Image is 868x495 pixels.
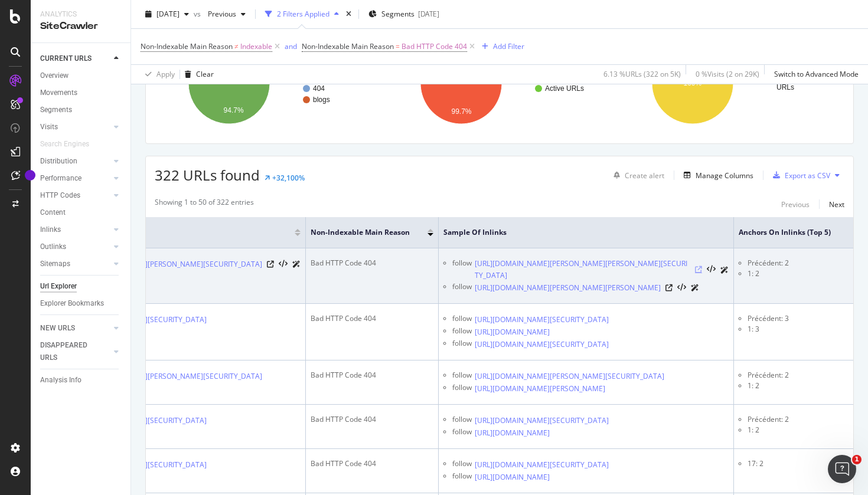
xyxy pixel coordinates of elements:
div: follow [452,338,472,350]
text: 404 [313,84,325,93]
button: Manage Columns [679,168,753,182]
a: Search Engines [40,138,101,150]
button: [DATE] [141,5,194,24]
a: AI Url Details [691,281,699,294]
a: Url Explorer [40,280,122,293]
div: Export as CSV [785,171,830,181]
li: 1: 3 [748,324,849,335]
div: Inlinks [40,224,61,236]
a: Movements [40,87,122,99]
a: [URL][DOMAIN_NAME][PERSON_NAME] [475,383,605,395]
a: [URL][DOMAIN_NAME] [475,471,550,483]
div: 6.13 % URLs ( 322 on 5K ) [603,69,681,79]
a: Visit Online Page [267,261,274,268]
div: Sitemaps [40,258,70,270]
a: Analysis Info [40,374,122,386]
button: Switch to Advanced Mode [769,65,859,84]
span: 322 URLs found [155,165,260,185]
li: Précédent: 2 [748,258,849,268]
a: Visit Online Page [695,266,702,273]
a: [URL][DOMAIN_NAME][SECURITY_DATA] [475,415,609,427]
div: Distribution [40,155,77,168]
div: Performance [40,172,81,185]
button: Clear [180,65,214,84]
div: Movements [40,87,77,99]
a: DISAPPEARED URLS [40,339,110,364]
div: times [344,8,354,20]
div: Add Filter [493,41,524,51]
div: follow [452,370,472,382]
span: ≠ [234,41,239,51]
div: NEW URLS [40,322,75,335]
span: Non-Indexable Main Reason [141,41,233,51]
span: Non-Indexable Main Reason [302,41,394,51]
a: [URL][DOMAIN_NAME][PERSON_NAME][SECURITY_DATA] [475,371,664,382]
li: 17: 2 [748,458,849,469]
li: Précédent: 2 [748,370,849,381]
div: Showing 1 to 50 of 322 entries [155,197,254,211]
div: follow [452,427,472,439]
div: Switch to Advanced Mode [774,69,859,79]
text: 94.7% [224,106,244,114]
span: Indexable [240,38,272,55]
span: Sample of Inlinks [443,227,711,238]
a: Visits [40,121,110,133]
div: Overview [40,70,68,82]
a: AI Url Details [292,258,301,270]
a: Distribution [40,155,110,168]
div: Clear [196,69,214,79]
text: blogs [313,96,330,104]
div: Analysis Info [40,374,81,386]
a: AI Url Details [720,264,729,276]
button: Next [829,197,844,211]
li: Précédent: 3 [748,313,849,324]
div: Explorer Bookmarks [40,297,104,310]
text: URLs [776,83,794,91]
div: [DATE] [418,9,439,19]
div: follow [452,281,472,294]
a: [URL][DOMAIN_NAME][PERSON_NAME][PERSON_NAME] [475,282,661,294]
div: 2 Filters Applied [277,9,329,19]
iframe: Intercom live chat [828,455,856,483]
button: View HTML Source [707,265,716,274]
text: 100% [684,79,702,87]
button: Previous [781,197,810,211]
div: A chart. [155,32,381,135]
a: Explorer Bookmarks [40,297,122,310]
a: [URL][DOMAIN_NAME][SECURITY_DATA] [475,339,609,350]
span: Bad HTTP Code 404 [402,38,467,55]
div: CURRENT URLS [40,53,92,65]
div: Segments [40,104,72,116]
a: Content [40,206,122,219]
div: Bad HTTP Code 404 [311,258,433,268]
div: follow [452,414,472,427]
div: follow [452,326,472,338]
div: Content [40,206,66,219]
button: Previous [203,5,250,24]
div: Bad HTTP Code 404 [311,414,433,425]
a: Visit Online Page [665,284,673,291]
div: Visits [40,121,58,133]
button: and [285,41,297,52]
div: HTTP Codes [40,189,80,202]
span: 1 [852,455,862,464]
div: follow [452,382,472,395]
button: View HTML Source [677,284,686,292]
a: Inlinks [40,224,110,236]
div: Bad HTTP Code 404 [311,370,433,381]
span: Previous [203,9,236,19]
a: Outlinks [40,241,110,253]
div: Bad HTTP Code 404 [311,313,433,324]
span: Non-Indexable Main Reason [311,227,410,238]
a: Overview [40,70,122,82]
text: 99.7% [451,107,471,116]
div: +32,100% [272,173,305,183]
button: View HTML Source [279,260,288,268]
div: Apply [156,69,175,79]
div: follow [452,458,472,471]
a: [URL][DOMAIN_NAME][PERSON_NAME][PERSON_NAME][SECURITY_DATA] [475,258,690,281]
div: Outlinks [40,241,66,253]
span: URL Card [73,227,292,238]
a: CURRENT URLS [40,53,110,65]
